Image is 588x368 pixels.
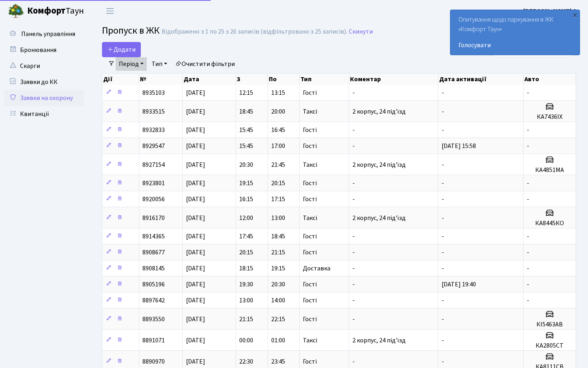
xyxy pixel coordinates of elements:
span: 20:30 [239,160,253,169]
h5: КА4851МА [527,166,572,174]
span: 8933515 [142,107,165,116]
a: Очистити фільтри [172,57,238,71]
b: Комфорт [27,4,66,17]
span: 8935103 [142,88,165,97]
span: 2 корпус, 24 під'їзд [352,214,406,222]
a: Заявки на охорону [4,90,84,106]
th: № [139,74,183,85]
span: - [442,107,444,116]
span: [DATE] 19:40 [442,280,476,289]
span: - [352,357,355,366]
a: Панель управління [4,26,84,42]
a: Скарги [4,58,84,74]
span: 17:00 [271,142,285,150]
span: 8932833 [142,126,165,134]
h5: КІ5463АВ [527,321,572,328]
span: [DATE] [186,179,205,188]
span: [DATE] 15:58 [442,142,476,150]
button: Переключити навігацію [100,4,120,18]
span: - [527,232,529,241]
th: Авто [524,74,576,85]
span: [DATE] [186,195,205,204]
span: - [442,160,444,169]
span: 16:15 [239,195,253,204]
th: Дії [102,74,139,85]
span: Гості [303,180,317,186]
span: Гості [303,316,317,322]
span: 13:00 [239,296,253,305]
span: - [352,296,355,305]
span: Гості [303,249,317,256]
span: 16:45 [271,126,285,134]
span: 22:15 [271,315,285,324]
span: [DATE] [186,126,205,134]
span: - [442,336,444,345]
span: 14:00 [271,296,285,305]
span: 19:30 [239,280,253,289]
span: [DATE] [186,296,205,305]
span: 15:45 [239,126,253,134]
span: - [352,88,355,97]
a: Скинути [349,28,373,36]
a: Бронювання [4,42,84,58]
span: - [352,126,355,134]
span: - [352,248,355,257]
span: 20:15 [239,248,253,257]
span: - [352,195,355,204]
span: - [527,126,529,134]
span: 20:30 [271,280,285,289]
span: 17:15 [271,195,285,204]
span: 8893550 [142,315,165,324]
a: Тип [148,57,170,71]
span: - [352,280,355,289]
span: Гості [303,143,317,149]
span: 8890970 [142,357,165,366]
a: Голосувати [458,40,572,50]
span: 8927154 [142,160,165,169]
span: 21:15 [239,315,253,324]
span: - [352,142,355,150]
span: 21:45 [271,160,285,169]
span: 21:15 [271,248,285,257]
span: 20:00 [271,107,285,116]
span: 8929547 [142,142,165,150]
div: Опитування щодо паркування в ЖК «Комфорт Таун» [450,10,580,55]
span: - [527,179,529,188]
span: Додати [107,45,136,54]
span: 20:15 [271,179,285,188]
span: 22:30 [239,357,253,366]
th: Тип [300,74,349,85]
span: Панель управління [21,30,75,38]
span: - [442,179,444,188]
span: 12:00 [239,214,253,222]
span: Гості [303,90,317,96]
span: 2 корпус, 24 під'їзд [352,336,406,345]
span: - [442,315,444,324]
span: 12:15 [239,88,253,97]
span: Гості [303,297,317,304]
span: - [442,232,444,241]
span: 8905196 [142,280,165,289]
span: [DATE] [186,264,205,273]
span: - [527,142,529,150]
span: [DATE] [186,214,205,222]
span: 18:45 [271,232,285,241]
span: - [352,232,355,241]
span: 15:45 [239,142,253,150]
span: 8891071 [142,336,165,345]
span: [DATE] [186,232,205,241]
span: - [527,280,529,289]
span: 8916170 [142,214,165,222]
span: Гості [303,358,317,365]
th: Дата активації [438,74,524,85]
span: Доставка [303,265,330,272]
span: 17:45 [239,232,253,241]
b: [PERSON_NAME] А. [523,7,578,16]
th: По [268,74,300,85]
a: Період [116,57,147,71]
span: Гості [303,281,317,288]
span: - [442,248,444,257]
span: - [352,315,355,324]
span: 01:00 [271,336,285,345]
span: 8914365 [142,232,165,241]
